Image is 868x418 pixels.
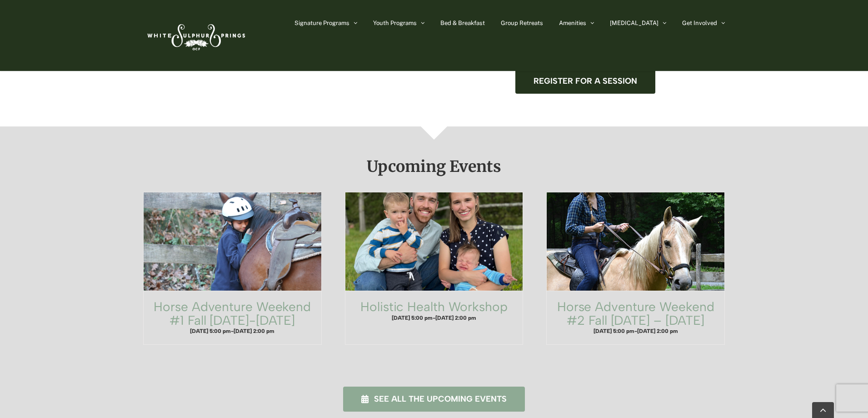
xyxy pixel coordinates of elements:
[354,314,514,322] h4: -
[559,20,586,26] span: Amenities
[637,328,678,334] span: [DATE] 2:00 pm
[534,76,637,86] span: Register for a session
[143,14,248,57] img: White Sulphur Springs Logo
[343,387,525,412] a: See all the upcoming events
[435,315,476,321] span: [DATE] 2:00 pm
[682,20,717,26] span: Get Involved
[547,192,724,291] a: Horse Adventure Weekend #2 Fall Friday – Sunday
[144,192,321,291] a: Horse Adventure Weekend #1 Fall Wednesday-Friday
[374,394,507,404] span: See all the upcoming events
[143,158,725,175] h2: Upcoming Events
[557,299,714,328] a: Horse Adventure Weekend #2 Fall [DATE] – [DATE]
[190,328,231,334] span: [DATE] 5:00 pm
[345,192,523,291] a: Holistic Health Workshop
[440,20,485,26] span: Bed & Breakfast
[556,327,715,335] h4: -
[501,20,543,26] span: Group Retreats
[392,315,433,321] span: [DATE] 5:00 pm
[234,328,274,334] span: [DATE] 2:00 pm
[515,69,655,94] a: Register
[154,299,311,328] a: Horse Adventure Weekend #1 Fall [DATE]-[DATE]
[594,328,634,334] span: [DATE] 5:00 pm
[360,299,508,314] a: Holistic Health Workshop
[373,20,417,26] span: Youth Programs
[610,20,658,26] span: [MEDICAL_DATA]
[153,327,312,335] h4: -
[294,20,349,26] span: Signature Programs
